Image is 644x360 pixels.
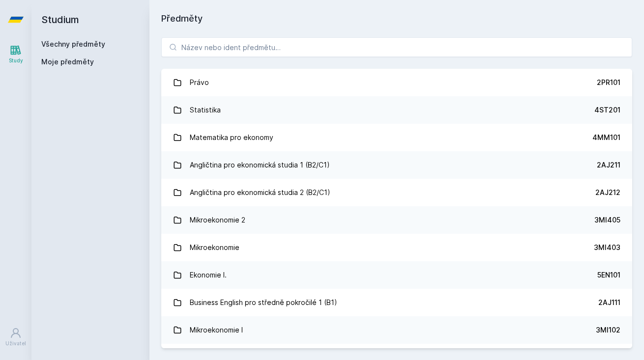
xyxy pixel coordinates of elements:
div: Ekonomie I. [190,265,227,285]
div: Angličtina pro ekonomická studia 1 (B2/C1) [190,155,330,175]
div: Matematika pro ekonomy [190,128,273,147]
a: Study [2,39,29,69]
div: 2AJ111 [598,298,620,307]
a: Mikroekonomie 2 3MI405 [161,206,632,234]
div: Mikroekonomie 2 [190,210,245,230]
div: 4ST201 [594,105,620,115]
a: Statistika 4ST201 [161,96,632,124]
h1: Předměty [161,12,632,26]
div: Právo [190,73,209,92]
a: Angličtina pro ekonomická studia 1 (B2/C1) 2AJ211 [161,151,632,179]
div: Mikroekonomie [190,238,239,257]
a: Ekonomie I. 5EN101 [161,261,632,289]
span: Moje předměty [41,57,94,67]
a: Všechny předměty [41,40,105,48]
a: Právo 2PR101 [161,69,632,96]
div: Study [9,57,23,64]
div: 3MI403 [594,243,620,252]
div: 5EN101 [597,270,620,280]
div: Angličtina pro ekonomická studia 2 (B2/C1) [190,183,330,202]
a: Mikroekonomie 3MI403 [161,234,632,261]
div: 3MI102 [596,325,620,335]
div: 2AJ211 [597,160,620,170]
a: Angličtina pro ekonomická studia 2 (B2/C1) 2AJ212 [161,179,632,206]
div: Mikroekonomie I [190,320,243,340]
div: Business English pro středně pokročilé 1 (B1) [190,293,337,312]
div: 4MM101 [592,133,620,142]
a: Business English pro středně pokročilé 1 (B1) 2AJ111 [161,289,632,316]
div: 3MI405 [594,215,620,225]
div: 2PR101 [597,78,620,87]
a: Uživatel [2,322,29,352]
a: Matematika pro ekonomy 4MM101 [161,124,632,151]
div: Statistika [190,100,221,120]
div: 2AJ212 [595,188,620,197]
a: Mikroekonomie I 3MI102 [161,316,632,344]
div: Uživatel [5,340,26,347]
input: Název nebo ident předmětu… [161,37,632,57]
